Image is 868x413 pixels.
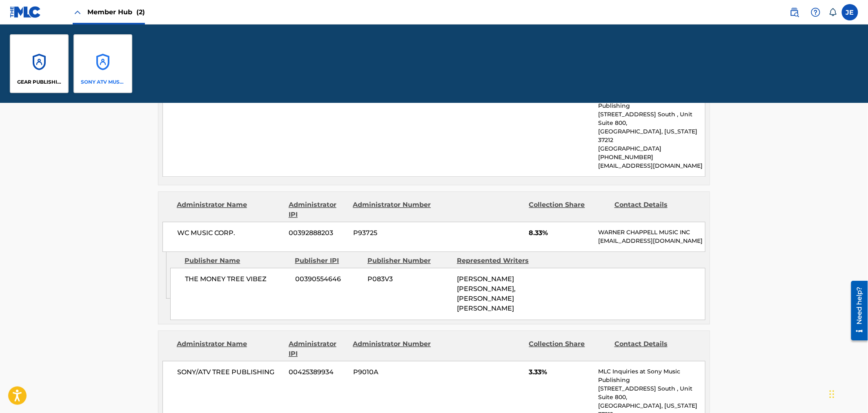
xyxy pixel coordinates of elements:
[599,127,705,144] p: [GEOGRAPHIC_DATA], [US_STATE] 37212
[289,339,347,359] div: Administrator IPI
[457,256,540,266] div: Represented Writers
[529,200,608,220] div: Collection Share
[599,110,705,127] p: [STREET_ADDRESS] South , Unit Suite 800,
[808,4,824,20] div: Help
[830,382,835,406] div: Drag
[845,278,868,343] iframe: Resource Center
[829,8,837,16] div: Notifications
[295,274,361,284] span: 00390554646
[177,228,283,238] span: WC MUSIC CORP.
[599,162,705,170] p: [EMAIL_ADDRESS][DOMAIN_NAME]
[614,339,694,359] div: Contact Details
[289,200,347,220] div: Administrator IPI
[353,200,432,220] div: Administrator Number
[185,274,289,284] span: THE MONEY TREE VIBEZ
[599,153,705,162] p: [PHONE_NUMBER]
[185,256,289,266] div: Publisher Name
[10,6,41,18] img: MLC Logo
[17,78,62,86] p: GEAR PUBLISHING
[790,7,799,17] img: search
[177,339,283,359] div: Administrator Name
[529,228,592,238] span: 8.33%
[289,367,347,377] span: 00425389934
[353,367,432,377] span: P9010A
[842,4,858,20] div: User Menu
[529,367,592,377] span: 3.33%
[177,367,283,377] span: SONY/ATV TREE PUBLISHING
[295,256,361,266] div: Publisher IPI
[136,8,145,16] span: (2)
[457,275,516,312] span: [PERSON_NAME] [PERSON_NAME], [PERSON_NAME] [PERSON_NAME]
[177,200,283,220] div: Administrator Name
[811,7,821,17] img: help
[367,256,451,266] div: Publisher Number
[10,34,69,93] a: AccountsGEAR PUBLISHING
[73,7,82,17] img: Close
[529,339,608,359] div: Collection Share
[599,384,705,402] p: [STREET_ADDRESS] South , Unit Suite 800,
[353,339,432,359] div: Administrator Number
[827,374,868,413] iframe: Chat Widget
[599,237,705,245] p: [EMAIL_ADDRESS][DOMAIN_NAME]
[599,367,705,384] p: MLC Inquiries at Sony Music Publishing
[353,228,432,238] span: P93725
[289,228,347,238] span: 00392888203
[599,144,705,153] p: [GEOGRAPHIC_DATA]
[73,34,132,93] a: AccountsSONY ATV MUSIC PUB LLC
[786,4,803,20] a: Public Search
[599,228,705,237] p: WARNER CHAPPELL MUSIC INC
[367,274,451,284] span: P083V3
[614,200,694,220] div: Contact Details
[87,7,145,17] span: Member Hub
[81,78,125,86] p: SONY ATV MUSIC PUB LLC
